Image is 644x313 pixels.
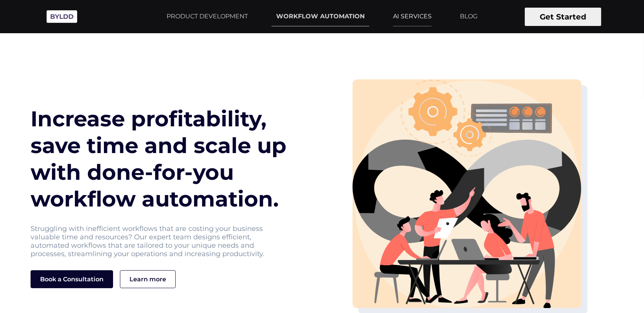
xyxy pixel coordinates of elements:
[455,7,482,26] a: BLOG
[31,270,113,289] button: Book a Consultation
[162,7,252,26] a: PRODUCT DEVELOPMENT
[272,7,369,26] a: WORKFLOW AUTOMATION
[31,224,265,258] p: Struggling with inefficient workflows that are costing your business valuable time and resources?...
[353,79,581,308] img: heroimg-svg
[525,8,601,26] button: Get Started
[43,6,81,27] img: Byldd - Product Development Company
[388,7,436,26] a: AI SERVICES
[120,270,176,289] a: Learn more
[31,105,291,212] h1: Increase profitability, save time and scale up with done-for-you workflow automation.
